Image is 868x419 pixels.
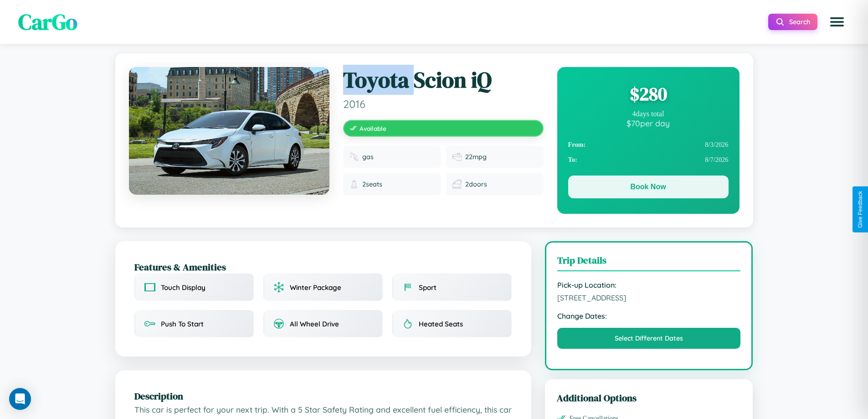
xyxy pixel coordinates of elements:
img: Doors [452,180,462,189]
span: Available [360,124,386,132]
strong: Change Dates: [557,311,741,321]
span: 22 mpg [465,153,487,161]
span: CarGo [18,7,77,37]
span: Push To Start [161,320,204,328]
span: Winter Package [290,283,341,292]
strong: To: [568,156,577,164]
span: 2 doors [465,180,487,188]
h2: Description [134,389,512,403]
button: Open menu [824,9,850,35]
span: Touch Display [161,283,205,292]
strong: Pick-up Location: [557,280,741,290]
img: Fuel efficiency [452,152,462,161]
span: [STREET_ADDRESS] [557,293,741,302]
img: Seats [349,180,359,189]
span: 2 seats [362,180,382,188]
strong: From: [568,141,586,149]
div: Give Feedback [857,191,863,228]
div: $ 280 [568,82,729,106]
img: Toyota Scion iQ 2016 [129,67,329,195]
button: Book Now [568,176,729,198]
span: All Wheel Drive [290,320,339,328]
span: Search [789,18,810,26]
h3: Additional Options [557,391,741,404]
button: Search [768,14,817,30]
div: Open Intercom Messenger [9,388,31,410]
div: 8 / 7 / 2026 [568,152,729,167]
button: Select Different Dates [557,328,741,349]
h2: Features & Amenities [134,260,512,274]
img: Fuel type [349,152,359,161]
div: 4 days total [568,110,729,118]
span: Heated Seats [419,320,463,328]
h1: Toyota Scion iQ [343,67,544,93]
h3: Trip Details [557,253,741,271]
div: 8 / 3 / 2026 [568,137,729,152]
span: 2016 [343,97,544,111]
span: gas [362,153,374,161]
div: $ 70 per day [568,118,729,128]
span: Sport [419,283,437,292]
